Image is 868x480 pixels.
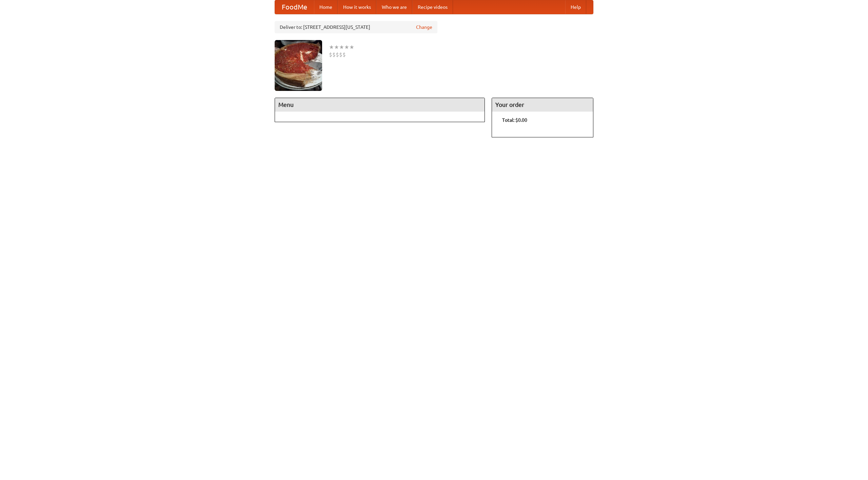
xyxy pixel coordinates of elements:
[332,51,336,58] li: $
[339,51,342,58] li: $
[275,40,322,91] img: angular.jpg
[275,21,437,33] div: Deliver to: [STREET_ADDRESS][US_STATE]
[339,43,344,51] li: ★
[565,0,586,14] a: Help
[334,43,339,51] li: ★
[344,43,349,51] li: ★
[275,98,485,112] h4: Menu
[329,43,334,51] li: ★
[314,0,338,14] a: Home
[275,0,314,14] a: FoodMe
[412,0,453,14] a: Recipe videos
[342,51,346,58] li: $
[336,51,339,58] li: $
[329,51,332,58] li: $
[492,98,593,112] h4: Your order
[416,24,432,31] a: Change
[376,0,412,14] a: Who we are
[502,117,527,123] b: Total: $0.00
[338,0,376,14] a: How it works
[349,43,354,51] li: ★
